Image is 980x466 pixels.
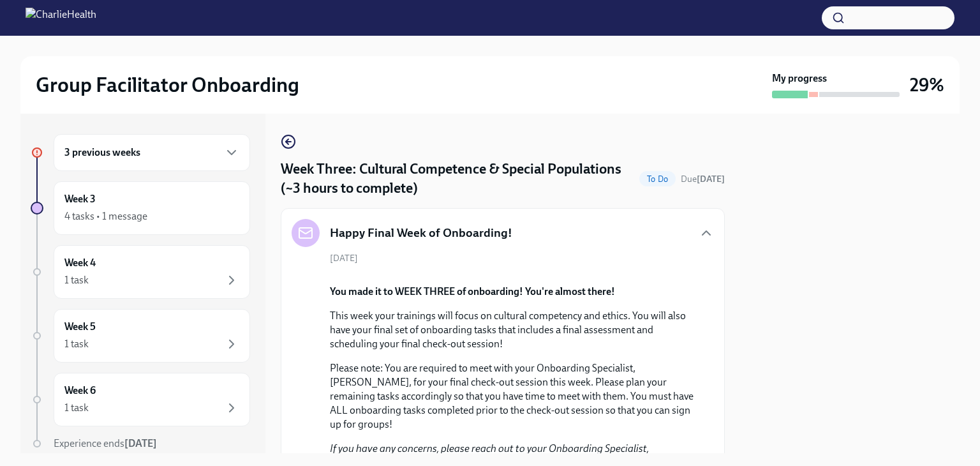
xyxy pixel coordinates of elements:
[64,384,96,398] h6: Week 6
[64,146,140,160] h6: 3 previous weeks
[330,285,615,297] strong: You made it to WEEK THREE of onboarding! You're almost there!
[31,245,250,299] a: Week 41 task
[681,174,725,184] span: Due
[681,173,725,185] span: September 23rd, 2025 09:00
[124,437,157,449] strong: [DATE]
[64,192,96,206] h6: Week 3
[330,309,694,351] p: This week your trainings will focus on cultural competency and ethics. You will also have your fi...
[330,252,358,264] span: [DATE]
[64,320,96,334] h6: Week 5
[31,309,250,363] a: Week 51 task
[639,174,676,184] span: To Do
[54,134,250,171] div: 3 previous weeks
[64,401,89,415] div: 1 task
[330,225,512,241] h5: Happy Final Week of Onboarding!
[64,273,89,287] div: 1 task
[26,8,96,28] img: CharlieHealth
[281,160,634,198] h4: Week Three: Cultural Competence & Special Populations (~3 hours to complete)
[64,337,89,351] div: 1 task
[64,209,147,223] div: 4 tasks • 1 message
[910,73,944,96] h3: 29%
[36,72,299,98] h2: Group Facilitator Onboarding
[31,373,250,426] a: Week 61 task
[31,181,250,235] a: Week 34 tasks • 1 message
[64,256,96,270] h6: Week 4
[54,437,157,449] span: Experience ends
[772,71,827,86] strong: My progress
[330,361,694,432] p: Please note: You are required to meet with your Onboarding Specialist, [PERSON_NAME], for your fi...
[697,174,725,184] strong: [DATE]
